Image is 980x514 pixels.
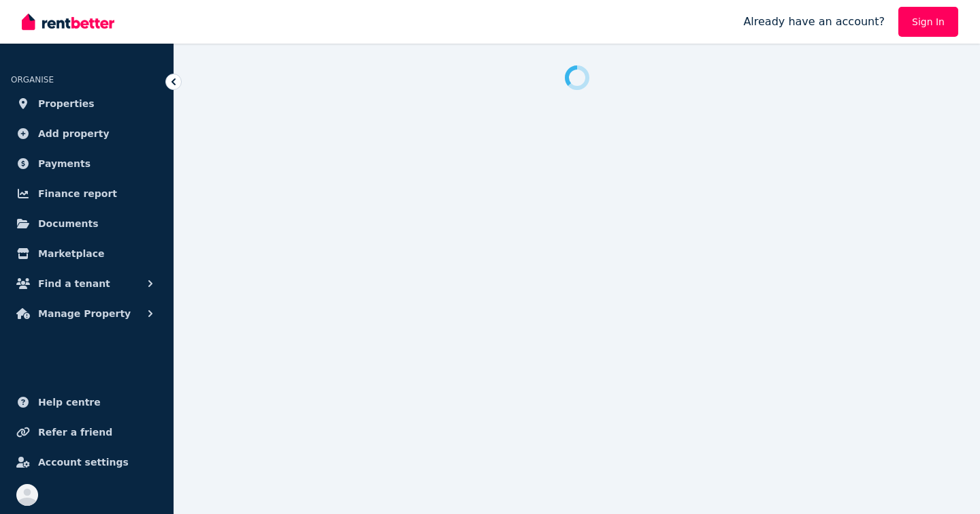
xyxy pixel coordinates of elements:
[38,305,131,322] span: Manage Property
[38,275,110,292] span: Find a tenant
[11,270,163,297] button: Find a tenant
[11,389,163,416] a: Help centre
[38,245,104,262] span: Marketplace
[11,180,163,207] a: Finance report
[743,14,885,30] span: Already have an account?
[11,210,163,237] a: Documents
[38,185,117,202] span: Finance report
[38,95,95,112] span: Properties
[38,215,99,232] span: Documents
[22,12,114,32] img: RentBetter
[38,125,110,142] span: Add property
[898,7,958,37] a: Sign In
[11,90,163,117] a: Properties
[38,424,112,440] span: Refer a friend
[11,150,163,177] a: Payments
[38,454,129,470] span: Account settings
[38,155,91,172] span: Payments
[11,240,163,267] a: Marketplace
[11,300,163,327] button: Manage Property
[38,394,101,410] span: Help centre
[11,419,163,446] a: Refer a friend
[11,120,163,147] a: Add property
[11,449,163,476] a: Account settings
[11,75,54,85] span: ORGANISE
